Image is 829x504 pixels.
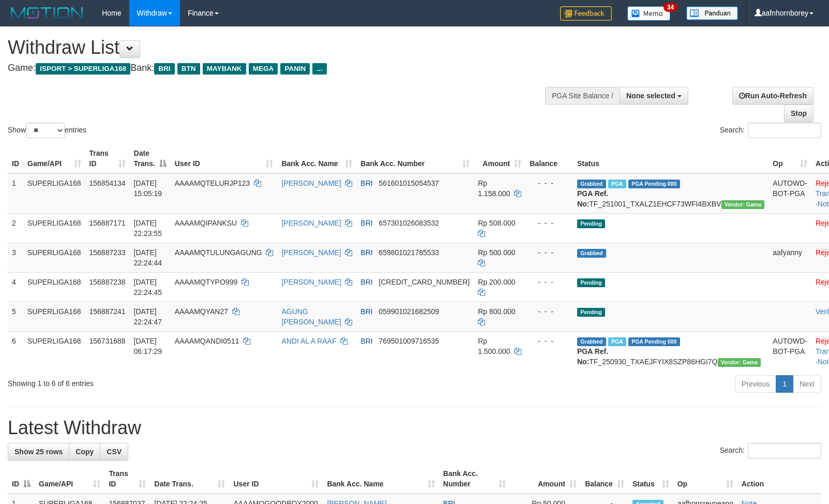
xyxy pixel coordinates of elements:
[249,63,278,75] span: MEGA
[478,219,515,227] span: Rp 508.000
[560,6,612,21] img: Feedback.jpg
[23,144,85,173] th: Game/API: activate to sort column ascending
[626,92,675,100] span: None selected
[8,464,35,494] th: ID: activate to sort column descending
[281,307,341,326] a: AGUNG [PERSON_NAME]
[177,63,200,75] span: BTN
[134,278,162,297] span: [DATE] 22:24:45
[360,278,372,286] span: BRI
[379,179,439,187] span: Copy 561601015054537 to clipboard
[23,213,85,243] td: SUPERLIGA168
[510,464,581,494] th: Amount: activate to sort column ascending
[360,219,372,227] span: BRI
[203,63,246,75] span: MAYBANK
[175,248,262,257] span: AAAAMQTULUNGAGUNG
[784,105,813,122] a: Stop
[35,464,104,494] th: Game/API: activate to sort column ascending
[134,179,162,198] span: [DATE] 15:05:19
[14,448,63,456] span: Show 25 rows
[530,336,569,346] div: - - -
[768,243,811,272] td: aafyanny
[686,6,738,20] img: panduan.png
[573,173,768,214] td: TF_251001_TXALZ1EHCF73WFI4BXBV
[281,278,341,286] a: [PERSON_NAME]
[89,248,126,257] span: 156887233
[581,464,628,494] th: Balance: activate to sort column ascending
[768,144,811,173] th: Op: activate to sort column ascending
[478,248,515,257] span: Rp 500.000
[89,219,126,227] span: 156887171
[545,87,620,105] div: PGA Site Balance /
[628,180,680,188] span: PGA Pending
[154,63,174,75] span: BRI
[379,248,439,257] span: Copy 659801021785533 to clipboard
[776,375,793,393] a: 1
[89,337,126,345] span: 156731688
[439,464,510,494] th: Bank Acc. Number: activate to sort column ascending
[768,331,811,371] td: AUTOWD-BOT-PGA
[379,337,439,345] span: Copy 769501009716535 to clipboard
[608,337,626,346] span: Marked by aafromsomean
[608,180,626,188] span: Marked by aafsengchandara
[130,144,171,173] th: Date Trans.: activate to sort column descending
[356,144,474,173] th: Bank Acc. Number: activate to sort column ascending
[134,248,162,267] span: [DATE] 22:24:44
[628,337,680,346] span: PGA Pending
[8,63,542,73] h4: Game: Bank:
[577,180,606,188] span: Grabbed
[8,331,23,371] td: 6
[23,302,85,331] td: SUPERLIGA168
[793,375,821,393] a: Next
[768,173,811,214] td: AUTOWD-BOT-PGA
[277,144,356,173] th: Bank Acc. Name: activate to sort column ascending
[69,443,100,461] a: Copy
[748,123,821,138] input: Search:
[175,307,228,316] span: AAAAMQYAN27
[525,144,573,173] th: Balance
[23,243,85,272] td: SUPERLIGA168
[134,307,162,326] span: [DATE] 22:24:47
[478,278,515,286] span: Rp 200.000
[735,375,776,393] a: Previous
[718,358,761,367] span: Vendor URL: https://trx31.1velocity.biz
[23,331,85,371] td: SUPERLIGA168
[627,6,671,21] img: Button%20Memo.svg
[312,63,326,75] span: ...
[620,87,688,105] button: None selected
[360,337,372,345] span: BRI
[360,248,372,257] span: BRI
[134,219,162,238] span: [DATE] 22:23:55
[360,179,372,187] span: BRI
[577,337,606,346] span: Grabbed
[85,144,130,173] th: Trans ID: activate to sort column ascending
[530,247,569,258] div: - - -
[379,219,439,227] span: Copy 657301026083532 to clipboard
[577,308,605,317] span: Pending
[577,347,608,366] b: PGA Ref. No:
[379,307,439,316] span: Copy 059901021682509 to clipboard
[530,306,569,317] div: - - -
[8,123,86,138] label: Show entries
[530,178,569,188] div: - - -
[673,464,737,494] th: Op: activate to sort column ascending
[281,248,341,257] a: [PERSON_NAME]
[577,249,606,258] span: Grabbed
[281,219,341,227] a: [PERSON_NAME]
[8,37,542,58] h1: Withdraw List
[104,464,150,494] th: Trans ID: activate to sort column ascending
[478,307,515,316] span: Rp 800.000
[23,272,85,302] td: SUPERLIGA168
[89,307,126,316] span: 156887241
[577,219,605,228] span: Pending
[474,144,525,173] th: Amount: activate to sort column ascending
[323,464,439,494] th: Bank Acc. Name: activate to sort column ascending
[8,173,23,214] td: 1
[530,277,569,287] div: - - -
[379,278,470,286] span: Copy 675401000773501 to clipboard
[737,464,821,494] th: Action
[8,302,23,331] td: 5
[478,337,510,355] span: Rp 1.500.000
[8,272,23,302] td: 4
[89,179,126,187] span: 156854134
[175,219,237,227] span: AAAAMQIPANKSU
